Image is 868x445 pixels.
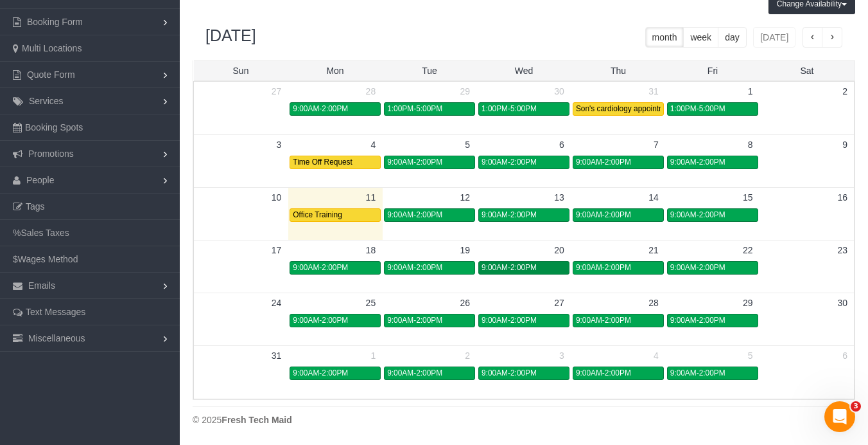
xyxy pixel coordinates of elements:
a: 29 [453,82,476,101]
span: 9:00AM-2:00PM [482,316,537,325]
span: 3 [851,401,861,412]
a: 21 [642,241,665,260]
span: 9:00AM-2:00PM [387,316,442,325]
span: Tags [26,201,45,212]
span: Promotions [28,149,74,159]
button: week [683,27,718,48]
a: 16 [831,188,854,207]
span: 9:00AM-2:00PM [293,104,348,113]
span: Miscellaneous [28,333,85,343]
span: Multi Locations [22,43,82,53]
span: 9:00AM-2:00PM [387,263,442,272]
a: 5 [742,346,759,365]
a: 29 [736,293,759,313]
h2: [DATE] [205,27,256,45]
span: Office Training [293,210,342,219]
span: 9:00AM-2:00PM [387,368,442,377]
span: 9:00AM-2:00PM [482,158,537,167]
a: 4 [647,346,665,365]
span: 9:00AM-2:00PM [576,368,631,377]
button: day [718,27,747,48]
span: Sun [233,66,249,76]
a: 7 [647,135,665,154]
span: Text Messages [26,307,85,317]
span: Sales Taxes [21,228,69,238]
a: 18 [360,241,383,260]
span: 9:00AM-2:00PM [293,316,348,325]
a: 3 [270,135,288,154]
span: Wed [515,66,534,76]
span: 9:00AM-2:00PM [670,368,725,377]
span: 9:00AM-2:00PM [293,263,348,272]
a: 26 [453,293,476,313]
div: © 2025 [193,413,855,426]
a: 28 [360,82,383,101]
span: Booking Form [27,17,83,27]
span: 9:00AM-2:00PM [670,158,725,167]
a: 25 [360,293,383,313]
span: Emails [28,280,55,291]
span: 9:00AM-2:00PM [576,263,631,272]
span: 9:00AM-2:00PM [293,368,348,377]
span: Time Off Request [293,158,352,167]
span: Quote Form [27,69,75,80]
a: 20 [548,241,571,260]
span: 9:00AM-2:00PM [670,316,725,325]
span: Fri [707,66,718,76]
span: 9:00AM-2:00PM [576,210,631,219]
a: 30 [548,82,571,101]
span: Mon [326,66,343,76]
a: 22 [736,241,759,260]
a: 10 [265,188,288,207]
a: 14 [642,188,665,207]
span: Thu [611,66,626,76]
a: 1 [742,82,759,101]
span: Son's cardiology appointment [576,104,676,113]
a: 4 [364,135,382,154]
a: 23 [831,241,854,260]
span: 9:00AM-2:00PM [387,158,442,167]
span: 1:00PM-5:00PM [670,104,725,113]
span: 1:00PM-5:00PM [387,104,442,113]
span: 9:00AM-2:00PM [576,158,631,167]
span: 9:00AM-2:00PM [387,210,442,219]
span: Booking Spots [25,122,83,132]
a: 19 [453,241,476,260]
span: Wages Method [18,254,78,264]
span: Services [29,96,64,106]
span: 9:00AM-2:00PM [670,263,725,272]
a: 31 [642,82,665,101]
a: 9 [836,135,854,154]
a: 6 [553,135,571,154]
a: 5 [458,135,476,154]
a: 12 [453,188,476,207]
a: 17 [265,241,288,260]
button: month [645,27,684,48]
a: 2 [458,346,476,365]
a: 31 [265,346,288,365]
a: 3 [553,346,571,365]
strong: Fresh Tech Maid [221,415,291,425]
span: 1:00PM-5:00PM [482,104,537,113]
span: Tue [422,66,437,76]
button: [DATE] [753,27,795,48]
span: 9:00AM-2:00PM [670,210,725,219]
span: People [26,175,55,185]
span: Sat [800,66,813,76]
span: 9:00AM-2:00PM [482,210,537,219]
a: 30 [831,293,854,313]
span: 9:00AM-2:00PM [576,316,631,325]
a: 1 [364,346,382,365]
a: 24 [265,293,288,313]
a: 28 [642,293,665,313]
span: 9:00AM-2:00PM [482,368,537,377]
iframe: Intercom live chat [824,401,855,432]
a: 6 [836,346,854,365]
a: 8 [742,135,759,154]
a: 13 [548,188,571,207]
a: 27 [265,82,288,101]
span: 9:00AM-2:00PM [482,263,537,272]
a: 11 [360,188,383,207]
a: 27 [548,293,571,313]
a: 2 [836,82,854,101]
